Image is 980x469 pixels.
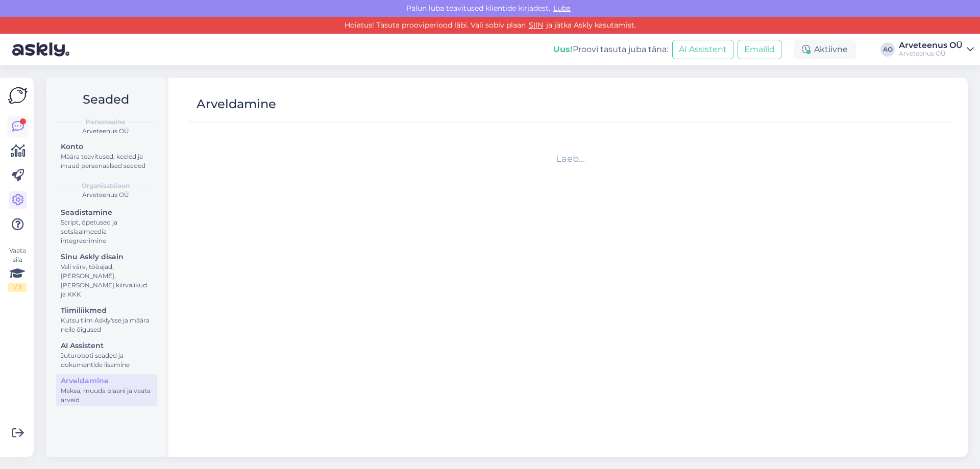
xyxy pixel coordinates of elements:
img: Askly Logo [8,86,28,105]
div: AI Assistent [61,340,153,351]
div: Arveteenus OÜ [899,41,963,50]
div: Juturoboti seaded ja dokumentide lisamine [61,351,153,369]
b: Personaalne [86,117,126,127]
div: Arveteenus OÜ [899,50,963,58]
div: Proovi tasuta juba täna: [553,43,668,56]
span: Luba [550,4,574,13]
div: Arveldamine [61,376,153,386]
a: AI AssistentJuturoboti seaded ja dokumentide lisamine [56,339,157,371]
div: AO [880,42,895,57]
b: Organisatsioon [82,181,130,190]
a: KontoMäära teavitused, keeled ja muud personaalsed seaded [56,140,157,172]
a: SIIN [526,20,546,30]
div: Script, õpetused ja sotsiaalmeedia integreerimine [61,218,153,245]
div: Seadistamine [61,207,153,218]
div: 1 / 3 [8,283,27,292]
div: Arveteenus OÜ [54,190,157,200]
b: Uus! [553,44,573,54]
div: Aktiivne [794,40,856,59]
div: Laeb... [193,152,947,166]
div: Vali värv, tööajad, [PERSON_NAME], [PERSON_NAME] kiirvalikud ja KKK [61,262,153,299]
a: SeadistamineScript, õpetused ja sotsiaalmeedia integreerimine [56,206,157,247]
a: ArveldamineMaksa, muuda plaani ja vaata arveid [56,374,157,406]
a: Sinu Askly disainVali värv, tööajad, [PERSON_NAME], [PERSON_NAME] kiirvalikud ja KKK [56,250,157,301]
div: Maksa, muuda plaani ja vaata arveid [61,386,153,405]
a: Arveteenus OÜArveteenus OÜ [899,41,974,58]
div: Sinu Askly disain [61,252,153,262]
div: Arveldamine [197,94,276,114]
div: Tiimiliikmed [61,305,153,316]
button: AI Assistent [672,40,733,59]
button: Emailid [738,40,781,59]
div: Kutsu tiim Askly'sse ja määra neile õigused [61,316,153,334]
div: Arveteenus OÜ [54,127,157,136]
div: Määra teavitused, keeled ja muud personaalsed seaded [61,152,153,170]
div: Konto [61,141,153,152]
div: Vaata siia [8,246,27,292]
h2: Seaded [54,90,157,109]
a: TiimiliikmedKutsu tiim Askly'sse ja määra neile õigused [56,304,157,336]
